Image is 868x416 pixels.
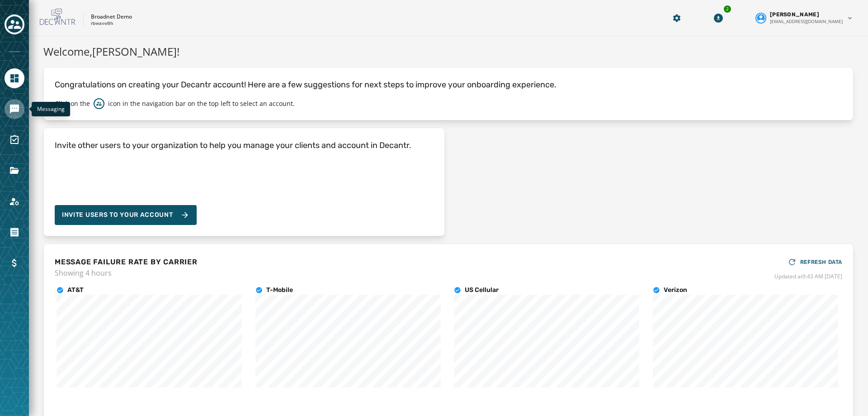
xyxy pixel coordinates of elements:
p: Broadnet Demo [91,13,132,20]
div: Messaging [32,102,70,116]
div: 2 [723,5,732,14]
h4: AT&T [67,286,84,295]
p: icon in the navigation bar on the top left to select an account. [108,99,295,108]
span: Showing 4 hours [55,268,198,278]
a: Navigate to Messaging [5,99,24,119]
span: [PERSON_NAME] [770,11,819,18]
p: rbwave8h [91,20,113,27]
p: Congratulations on creating your Decantr account! Here are a few suggestions for next steps to im... [55,78,842,91]
a: Navigate to Account [5,191,24,211]
h4: Invite other users to your organization to help you manage your clients and account in Decantr. [55,139,411,152]
a: Navigate to Files [5,161,24,181]
h4: Verizon [664,286,687,295]
a: Navigate to Billing [5,253,24,273]
span: [EMAIL_ADDRESS][DOMAIN_NAME] [770,18,843,25]
button: Toggle account select drawer [5,14,24,34]
span: Updated at 9:43 AM [DATE] [774,273,842,280]
button: REFRESH DATA [788,255,842,269]
a: Navigate to Orders [5,222,24,242]
button: User settings [752,7,857,29]
a: Navigate to Home [5,68,24,88]
button: Download Menu [710,10,726,26]
a: Navigate to Surveys [5,130,24,150]
h1: Welcome, [PERSON_NAME] ! [43,43,854,60]
p: Click on the [55,99,90,108]
button: Invite Users to your account [55,205,197,225]
button: Manage global settings [669,10,685,26]
h4: T-Mobile [266,286,293,295]
h4: US Cellular [465,286,499,295]
span: Invite Users to your account [62,210,173,220]
h4: MESSAGE FAILURE RATE BY CARRIER [55,257,198,268]
span: REFRESH DATA [800,258,842,266]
